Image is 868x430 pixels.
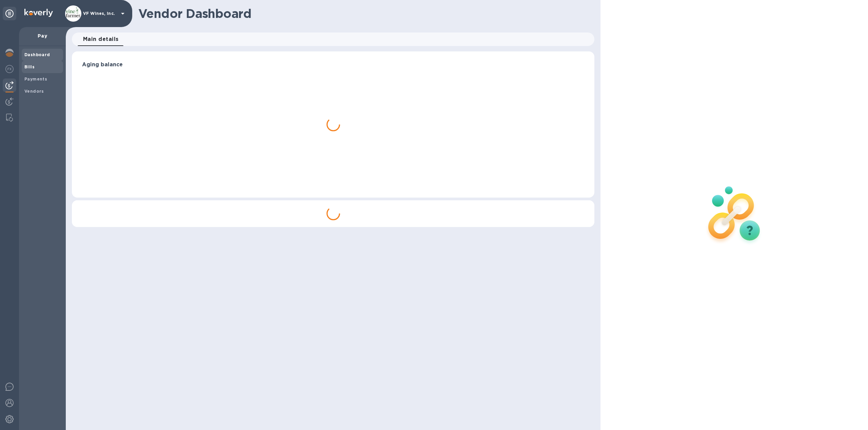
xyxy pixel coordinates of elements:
[5,65,14,73] img: Foreign exchange
[82,62,584,68] h3: Aging balance
[83,35,119,44] span: Main details
[3,7,16,20] div: Unpin categories
[24,76,47,82] b: Payments
[24,32,60,39] p: Pay
[138,6,590,21] h1: Vendor Dashboard
[83,11,117,16] p: VF Wines, Inc.
[24,9,53,17] img: Logo
[24,64,35,69] b: Bills
[24,89,44,94] b: Vendors
[24,52,50,57] b: Dashboard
